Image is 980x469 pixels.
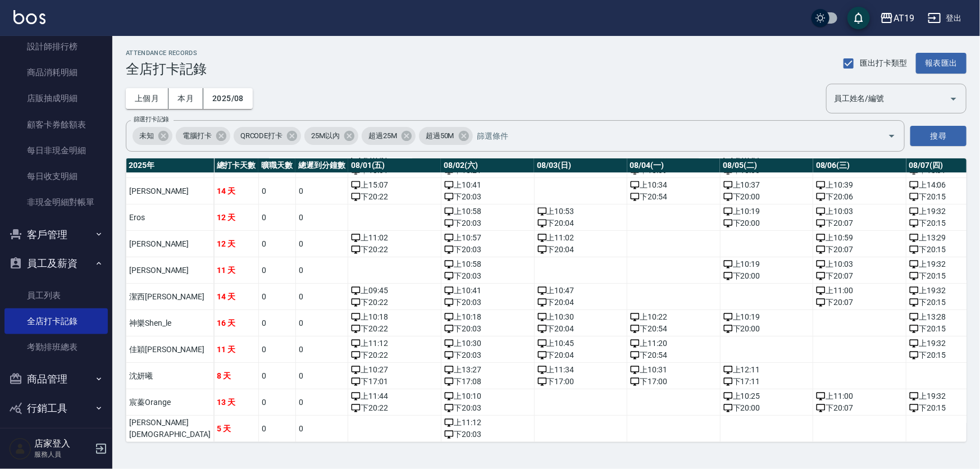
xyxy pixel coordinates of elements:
[126,416,214,442] td: [PERSON_NAME][DEMOGRAPHIC_DATA]
[4,249,108,278] button: 員工及薪資
[723,364,810,376] div: 上 12:11
[351,232,438,244] div: 上 11:02
[444,232,531,244] div: 上 10:57
[923,8,967,29] button: 登出
[816,232,903,244] div: 上 10:59
[723,376,810,388] div: 下 17:11
[134,115,169,124] label: 篩選打卡記錄
[945,90,963,108] button: Open
[214,257,259,284] td: 11 天
[214,284,259,310] td: 14 天
[351,364,438,376] div: 上 10:27
[258,416,295,442] td: 0
[4,138,108,163] a: 每日非現金明細
[537,244,625,256] div: 下 20:04
[295,257,348,284] td: 0
[168,88,203,109] button: 本月
[126,231,214,257] td: [PERSON_NAME]
[916,53,967,74] button: 報表匯出
[723,323,810,335] div: 下 20:00
[4,283,108,308] a: 員工列表
[126,336,214,363] td: 佳穎[PERSON_NAME]
[537,323,625,335] div: 下 20:04
[176,130,218,142] span: 電腦打卡
[351,338,438,349] div: 上 11:12
[537,338,625,349] div: 上 10:45
[214,336,259,363] td: 11 天
[351,191,438,203] div: 下 20:22
[258,363,295,389] td: 0
[4,422,108,452] button: 紅利點數設定
[4,112,108,138] a: 顧客卡券餘額表
[258,178,295,204] td: 0
[444,285,531,297] div: 上 10:41
[362,130,404,142] span: 超過25M
[537,364,625,376] div: 上 11:34
[419,130,461,142] span: 超過50M
[847,7,870,29] button: save
[351,390,438,402] div: 上 11:44
[34,449,92,459] p: 服務人員
[126,178,214,204] td: [PERSON_NAME]
[441,158,534,173] th: 08/02(六)
[258,204,295,231] td: 0
[723,217,810,229] div: 下 20:00
[351,323,438,335] div: 下 20:22
[295,204,348,231] td: 0
[723,390,810,402] div: 上 10:25
[444,258,531,270] div: 上 10:58
[214,310,259,336] td: 16 天
[444,311,531,323] div: 上 10:18
[444,206,531,217] div: 上 10:58
[444,244,531,256] div: 下 20:03
[816,244,903,256] div: 下 20:07
[723,402,810,414] div: 下 20:00
[4,34,108,60] a: 設計師排行榜
[4,334,108,360] a: 考勤排班總表
[126,284,214,310] td: 潔西[PERSON_NAME]
[34,438,92,449] h5: 店家登入
[258,257,295,284] td: 0
[860,57,908,69] span: 匯出打卡類型
[126,363,214,389] td: 沈妍曦
[630,349,717,361] div: 下 20:54
[444,297,531,308] div: 下 20:03
[351,297,438,308] div: 下 20:22
[816,179,903,191] div: 上 10:39
[4,365,108,394] button: 商品管理
[444,429,531,440] div: 下 20:03
[304,127,358,145] div: 25M以內
[723,206,810,217] div: 上 10:19
[126,257,214,284] td: [PERSON_NAME]
[419,127,473,145] div: 超過50M
[723,191,810,203] div: 下 20:00
[126,158,214,173] th: 2025 年
[537,217,625,229] div: 下 20:04
[816,191,903,203] div: 下 20:06
[630,376,717,388] div: 下 17:00
[876,7,919,30] button: AT19
[444,417,531,429] div: 上 11:12
[351,179,438,191] div: 上 15:07
[258,158,295,173] th: 曠職天數
[214,389,259,416] td: 13 天
[444,390,531,402] div: 上 10:10
[723,258,810,270] div: 上 10:19
[4,189,108,215] a: 非現金明細對帳單
[4,394,108,423] button: 行銷工具
[630,338,717,349] div: 上 11:20
[4,85,108,111] a: 店販抽成明細
[444,364,531,376] div: 上 13:27
[537,311,625,323] div: 上 10:30
[295,231,348,257] td: 0
[126,310,214,336] td: 神樂Shen_le
[295,158,348,173] th: 總遲到分鐘數
[816,285,903,297] div: 上 11:00
[537,285,625,297] div: 上 10:47
[258,231,295,257] td: 0
[234,130,290,142] span: QRCODE打卡
[444,402,531,414] div: 下 20:03
[444,179,531,191] div: 上 10:41
[304,130,347,142] span: 25M以內
[630,179,717,191] div: 上 10:34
